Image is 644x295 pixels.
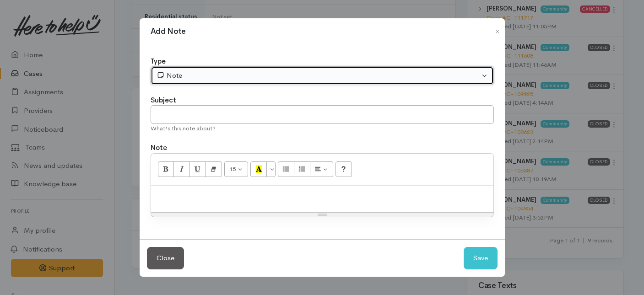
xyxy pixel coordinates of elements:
button: Underline (⌘+U) [189,161,206,177]
h1: Add Note [151,26,186,38]
div: Note [157,70,480,81]
label: Subject [151,95,176,106]
button: Italic (⌘+I) [173,161,190,177]
button: Note [151,66,494,85]
button: Save [464,247,498,269]
button: Unordered list (⌘+⇧+NUM7) [278,161,294,177]
button: Font Size [224,161,249,177]
button: Bold (⌘+B) [158,161,174,177]
span: 15 [229,165,236,173]
button: Recent Color [250,161,267,177]
div: Resize [151,213,493,217]
button: More Color [266,161,276,177]
button: Close [147,247,184,269]
button: Ordered list (⌘+⇧+NUM8) [294,161,310,177]
label: Type [151,56,166,67]
button: Help [336,161,352,177]
button: Paragraph [310,161,334,177]
button: Remove Font Style (⌘+\) [206,161,222,177]
button: Close [490,26,505,37]
div: What's this note about? [151,124,494,133]
label: Note [151,143,167,153]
